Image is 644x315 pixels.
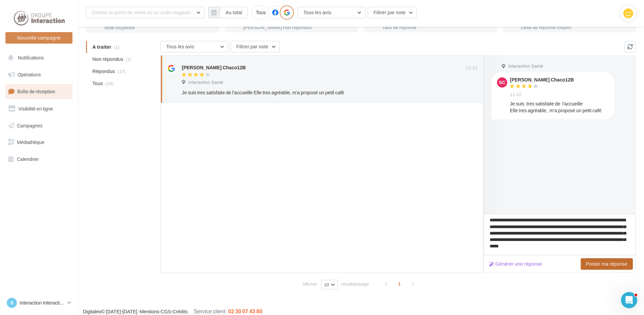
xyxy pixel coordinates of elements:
button: Filtrer par note [368,7,417,18]
span: 11:12 [510,92,521,98]
span: 1 [394,278,405,289]
button: Tous les avis [160,41,228,52]
span: Non répondus [92,56,123,63]
div: [PERSON_NAME] Chaco12B [510,77,574,82]
div: [PERSON_NAME] Chaco12B [182,64,246,71]
iframe: Intercom live chat [621,292,637,308]
div: Tous [252,5,270,20]
p: Interaction Interaction Santé - [GEOGRAPHIC_DATA] [20,299,65,306]
a: II Interaction Interaction Santé - [GEOGRAPHIC_DATA] [5,296,72,309]
span: Campagnes [17,122,43,128]
span: Choisir un point de vente ou un code magasin [92,9,191,15]
button: Nouvelle campagne [5,32,72,44]
a: Digitaleo [83,309,101,314]
a: CGS [161,309,171,314]
button: Filtrer par note [231,41,280,52]
button: Poster ma réponse [581,258,633,270]
a: Calendrier [4,152,74,166]
button: Au total [220,7,248,18]
a: Boîte de réception [4,84,74,99]
span: Visibilité en ligne [18,106,53,112]
span: © [DATE]-[DATE] - - - [83,309,262,314]
a: Visibilité en ligne [4,102,74,116]
div: Je suis tres satisfaite de l'accueille Elle tres agréable, m'a proposé un petit café [510,100,609,114]
button: Générer une réponse [487,260,545,268]
a: Mentions [140,309,159,314]
button: Choisir un point de vente ou un code magasin [86,7,205,18]
button: Tous les avis [298,7,365,18]
span: Calendrier [17,156,39,162]
div: Je suis tres satisfaite de l'accueille Elle tres agréable, m'a proposé un petit café [182,89,433,96]
span: (18) [105,81,113,86]
span: II [10,299,13,306]
span: Interaction Santé [508,63,543,69]
a: Opérations [4,68,74,82]
span: Afficher [302,281,317,287]
span: SC [499,79,505,86]
a: Crédits [173,309,188,314]
a: Médiathèque [4,135,74,149]
span: Interaction Santé [188,79,223,86]
button: 10 [321,280,338,289]
span: Médiathèque [17,139,44,145]
span: Tous [92,80,103,87]
span: résultats/page [341,281,369,287]
span: 02 30 07 43 80 [228,308,262,314]
span: Notifications [18,55,44,60]
span: Tous les avis [303,9,331,15]
span: (1) [126,56,132,62]
span: Répondus [92,68,115,75]
span: (17) [117,69,126,74]
span: Opérations [18,72,41,77]
button: Au total [208,7,248,18]
span: Service client [194,308,226,314]
span: 10 [324,282,329,287]
span: 11:12 [466,65,477,71]
button: Notifications [4,51,71,65]
span: Tous les avis [166,44,194,49]
span: Boîte de réception [17,89,55,94]
a: Campagnes [4,119,74,133]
